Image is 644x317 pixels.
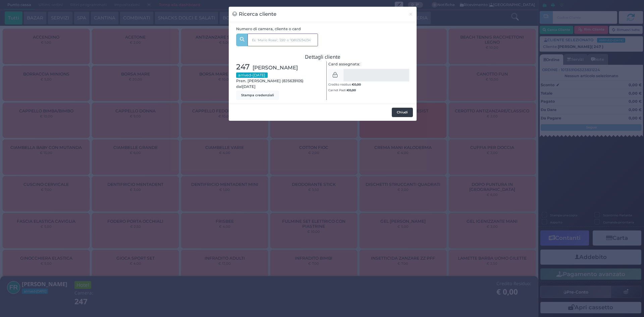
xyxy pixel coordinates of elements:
input: Es. 'Mario Rossi', '220' o '108123234234' [248,34,318,46]
label: Numero di camera, cliente o card [236,26,301,32]
button: Chiudi [405,7,417,22]
label: Card assegnata: [328,61,360,67]
span: [DATE] [242,84,256,90]
span: × [409,10,413,18]
b: € [347,88,356,92]
span: 0,00 [349,88,356,92]
h3: Ricerca cliente [232,10,276,18]
b: € [352,83,361,86]
span: 0,00 [354,82,361,87]
div: Pren. [PERSON_NAME] (8JS639105) dal [232,61,323,100]
span: 247 [236,61,250,73]
span: [PERSON_NAME] [253,64,298,71]
button: Stampa credenziali [236,91,279,100]
small: Credito residuo: [328,83,361,86]
h3: Dettagli cliente [236,54,410,60]
button: Chiudi [392,108,413,117]
small: Carnet Pasti: [328,88,356,92]
small: arrived-[DATE] [236,72,268,78]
